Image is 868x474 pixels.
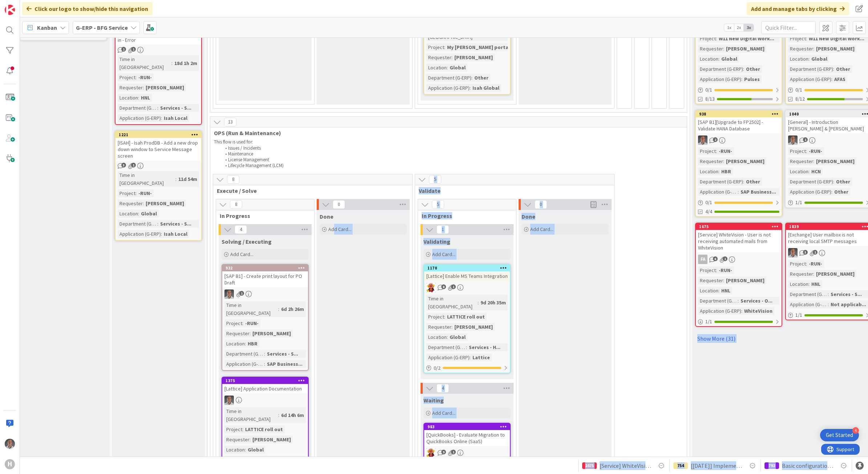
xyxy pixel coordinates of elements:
[426,74,471,82] div: Department (G-ERP)
[115,138,201,161] div: [ISAH] - Isah ProdDB - Add a new drop down window to Service Message screen
[115,131,202,241] a: 1221[ISAH] - Isah ProdDB - Add a new drop down window to Service Message screenTime in [GEOGRAPHI...
[808,167,810,175] span: :
[226,266,308,271] div: 932
[118,84,143,92] div: Requester
[230,251,253,258] span: Add Card...
[788,65,833,73] div: Department (G-ERP)
[434,364,441,372] span: 0 / 2
[5,439,15,449] img: PS
[742,75,762,83] div: Pulses
[118,104,157,112] div: Department (G-ERP)
[250,329,251,337] span: :
[432,410,455,416] span: Add Card...
[467,343,502,351] div: Services - H...
[695,4,782,104] a: Project:W11 New Digital Work...Requester:[PERSON_NAME]Location:GlobalDepartment (G-ERP):OtherAppl...
[137,189,154,197] div: -RUN-
[699,224,782,229] div: 1675
[426,343,466,351] div: Department (G-ERP)
[696,111,782,133] div: 938[SAP B1][Upgrade to FP2502] - Validate HANA Database
[705,208,712,215] span: 4/4
[471,84,501,92] div: Isah Global
[138,94,139,102] span: :
[118,114,161,122] div: Application (G-ERP)
[451,284,456,289] span: 1
[813,270,814,278] span: :
[121,47,126,52] span: 1
[451,450,456,454] span: 1
[222,264,309,371] a: 932[SAP B1] - Create print layout for PO DraftPSTime in [GEOGRAPHIC_DATA]:6d 2h 26mProject:-RUN-R...
[224,456,264,464] div: Department (G-ERP)
[741,307,742,315] span: :
[744,178,762,186] div: Other
[705,318,712,325] span: 1 / 1
[118,189,135,197] div: Project
[448,64,467,72] div: Global
[224,407,278,423] div: Time in [GEOGRAPHIC_DATA]
[716,147,717,155] span: :
[222,265,308,271] div: 932
[157,104,158,112] span: :
[705,95,715,103] span: 8/13
[470,353,471,361] span: :
[742,307,774,315] div: WhiteVision
[135,73,137,81] span: :
[695,110,782,217] a: 938[SAP B1][Upgrade to FP2502] - Validate HANA DatabasePSProject:-RUN-Requester:[PERSON_NAME]Loca...
[224,329,250,337] div: Requester
[698,188,738,196] div: Application (G-ERP)
[426,448,436,458] img: LC
[426,64,447,72] div: Location
[471,353,492,361] div: Lattice
[471,74,472,82] span: :
[427,266,510,271] div: 1170
[118,73,135,81] div: Project
[820,429,859,441] div: Open Get Started checklist, remaining modules: 4
[279,305,306,313] div: 6d 2h 26m
[470,84,471,92] span: :
[813,157,814,165] span: :
[814,157,856,165] div: [PERSON_NAME]
[718,55,719,63] span: :
[808,55,810,63] span: :
[224,350,264,358] div: Department (G-ERP)
[243,425,285,433] div: LATTICE roll out
[788,188,831,196] div: Application (G-ERP)
[806,147,807,155] span: :
[157,220,158,228] span: :
[472,74,490,82] div: Other
[242,425,243,433] span: :
[696,317,782,326] div: 1/1
[426,353,470,361] div: Application (G-ERP)
[423,264,511,373] a: 1170[Lattice] Enable MS Teams IntegrationLCTime in [GEOGRAPHIC_DATA]:9d 20h 35mProject:LATTICE ro...
[451,323,453,331] span: :
[738,297,739,305] span: :
[426,295,478,311] div: Time in [GEOGRAPHIC_DATA]
[426,43,444,51] div: Project
[705,86,712,94] span: 0 / 1
[803,137,808,142] span: 1
[719,287,732,295] div: HNL
[718,287,719,295] span: :
[222,377,308,393] div: 1375[Lattice] Application Documentation
[243,319,260,327] div: -RUN-
[175,175,177,183] span: :
[788,55,808,63] div: Location
[242,319,243,327] span: :
[718,167,719,175] span: :
[118,55,171,71] div: Time in [GEOGRAPHIC_DATA]
[810,280,822,288] div: HNL
[222,396,308,405] div: PS
[795,86,802,94] span: 0 / 1
[144,199,186,207] div: [PERSON_NAME]
[743,178,744,186] span: :
[424,364,510,373] div: 0/2
[426,283,436,292] img: LC
[224,435,250,443] div: Requester
[829,300,868,308] div: Not applicab...
[224,360,264,368] div: Application (G-ERP)
[224,425,242,433] div: Project
[426,323,451,331] div: Requester
[161,114,162,122] span: :
[265,360,304,368] div: SAP Business...
[739,188,778,196] div: SAP Business...
[788,290,828,298] div: Department (G-ERP)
